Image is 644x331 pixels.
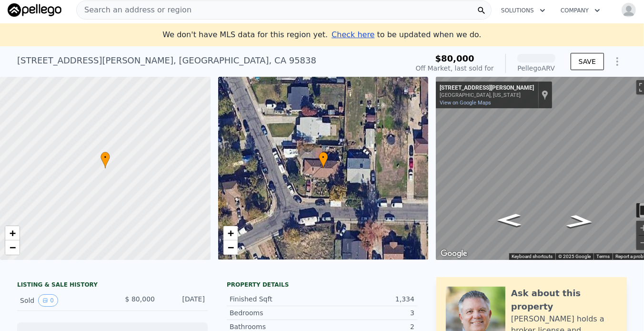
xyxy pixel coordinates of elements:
div: [GEOGRAPHIC_DATA], [US_STATE] [440,92,534,98]
span: • [101,153,110,162]
a: Zoom in [5,226,20,240]
span: © 2025 Google [558,254,591,259]
a: Zoom out [5,240,20,255]
a: Zoom out [223,240,238,255]
div: LISTING & SALE HISTORY [17,281,208,290]
span: Search an address or region [77,4,191,16]
span: − [10,241,16,253]
div: Bedrooms [230,308,322,318]
img: avatar [621,2,636,18]
div: 1,334 [322,294,414,304]
a: View on Google Maps [440,100,491,106]
div: We don't have MLS data for this region yet. [162,29,481,41]
img: Pellego [8,3,61,17]
a: Open this area in Google Maps (opens a new window) [438,248,470,260]
div: Sold [20,294,105,307]
a: Terms (opens in new tab) [596,254,610,259]
div: [STREET_ADDRESS][PERSON_NAME] [440,84,534,92]
button: Keyboard shortcuts [512,253,553,260]
div: [STREET_ADDRESS][PERSON_NAME] , [GEOGRAPHIC_DATA] , CA 95838 [17,54,316,67]
div: • [319,152,328,168]
div: • [101,152,110,168]
a: Zoom in [223,226,238,240]
div: Ask about this property [511,287,617,313]
span: + [10,227,16,239]
button: SAVE [571,53,604,70]
path: Go West, Rivera Dr [487,211,532,229]
button: View historical data [38,294,58,307]
div: Finished Sqft [230,294,322,304]
span: $ 80,000 [125,295,155,303]
div: Off Market, last sold for [416,63,494,73]
span: $80,000 [435,53,474,63]
span: • [319,153,328,162]
div: Pellego ARV [517,63,555,73]
div: [DATE] [162,294,205,307]
path: Go East, Rivera Dr [555,211,606,231]
div: 3 [322,308,414,318]
div: Property details [227,281,417,289]
a: Show location on map [542,90,548,100]
span: Check here [332,30,374,39]
button: Show Options [608,52,627,71]
button: Solutions [493,2,553,19]
button: Company [553,2,608,19]
img: Google [438,248,470,260]
span: + [227,227,233,239]
span: − [227,241,233,253]
div: to be updated when we do. [332,29,481,41]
